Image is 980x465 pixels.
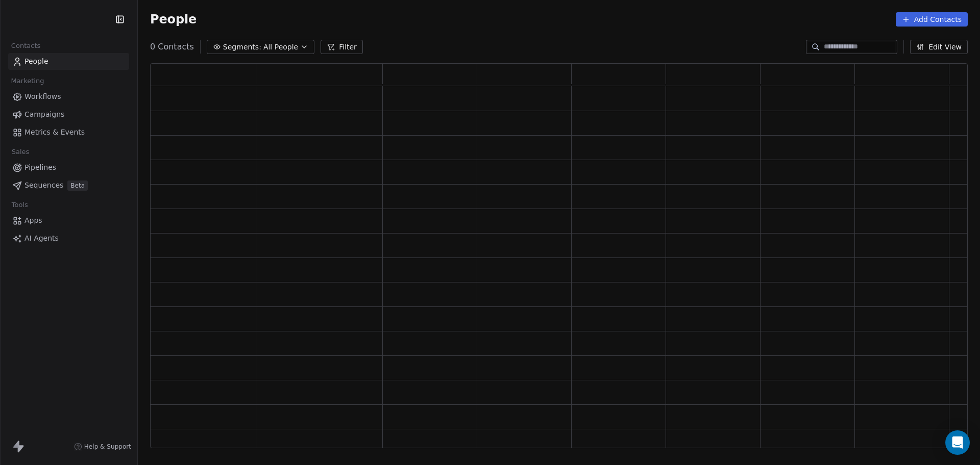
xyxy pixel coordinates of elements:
[24,162,56,173] span: Pipelines
[8,124,129,141] a: Metrics & Events
[24,127,85,138] span: Metrics & Events
[24,180,63,191] span: Sequences
[8,106,129,123] a: Campaigns
[7,73,48,89] span: Marketing
[8,159,129,176] a: Pipelines
[8,212,129,229] a: Apps
[24,91,61,102] span: Workflows
[84,443,131,451] span: Help & Support
[896,12,968,27] button: Add Contacts
[24,109,64,120] span: Campaigns
[8,53,129,70] a: People
[24,56,48,67] span: People
[8,88,129,105] a: Workflows
[223,42,261,53] span: Segments:
[150,41,194,53] span: 0 Contacts
[74,443,131,451] a: Help & Support
[7,197,32,213] span: Tools
[7,38,45,54] span: Contacts
[7,144,34,160] span: Sales
[24,233,59,244] span: AI Agents
[24,215,42,226] span: Apps
[8,230,129,247] a: AI Agents
[910,40,968,54] button: Edit View
[321,40,363,54] button: Filter
[150,12,197,27] span: People
[945,430,970,455] div: Open Intercom Messenger
[8,177,129,194] a: SequencesBeta
[67,180,88,191] span: Beta
[263,42,298,53] span: All People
